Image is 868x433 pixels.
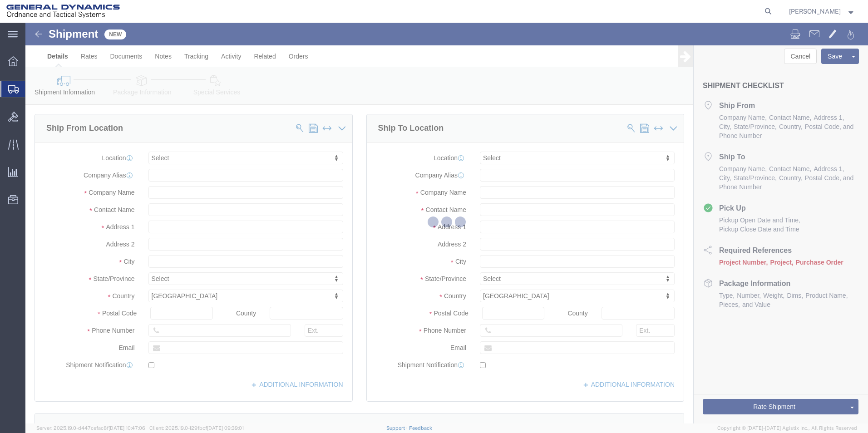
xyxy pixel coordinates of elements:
span: [DATE] 09:39:01 [207,425,244,431]
button: [PERSON_NAME] [789,6,856,17]
a: Support [386,425,409,431]
span: Server: 2025.19.0-d447cefac8f [36,425,145,431]
img: logo [6,5,120,18]
span: Client: 2025.19.0-129fbcf [149,425,244,431]
span: Brandon Walls [789,6,841,16]
span: Copyright © [DATE]-[DATE] Agistix Inc., All Rights Reserved [717,424,857,432]
span: [DATE] 10:47:06 [108,425,145,431]
a: Feedback [409,425,432,431]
